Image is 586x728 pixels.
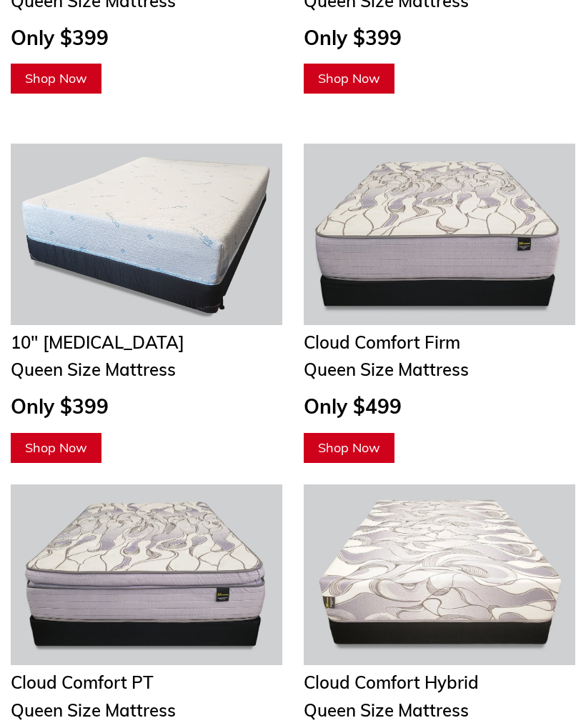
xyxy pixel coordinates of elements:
img: cloud-comfort-firm-mattress [304,144,575,324]
a: Shop Now [11,64,101,94]
span: Shop Now [318,70,380,86]
span: 10" [MEDICAL_DATA] [11,331,184,353]
span: Queen Size Mattress [11,359,176,380]
img: Twin Mattresses From $69 to $169 [11,144,282,324]
span: Cloud Comfort Hybrid [304,672,479,693]
span: Shop Now [25,439,87,456]
a: Shop Now [11,433,101,463]
img: cloud-comfort-pillow-top-mattress [11,484,282,665]
span: Queen Size Mattress [304,699,469,721]
span: Only $399 [11,25,109,50]
span: Cloud Comfort PT [11,672,154,693]
span: Only $399 [11,394,109,419]
span: Shop Now [25,70,87,86]
a: Shop Now [304,64,394,94]
a: Shop Now [304,433,394,463]
span: Queen Size Mattress [304,359,469,380]
span: Queen Size Mattress [11,699,176,721]
span: Cloud Comfort Firm [304,331,460,353]
img: cloud comfort hybrid mattress [304,484,575,665]
span: Only $399 [304,25,402,50]
span: Only $499 [304,394,402,419]
span: Shop Now [318,439,380,456]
